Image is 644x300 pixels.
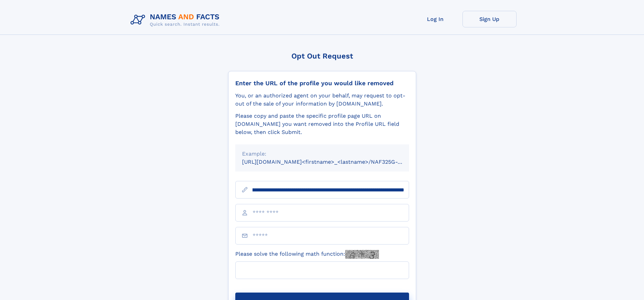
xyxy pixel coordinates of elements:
[228,52,416,60] div: Opt Out Request
[408,11,462,27] a: Log In
[462,11,517,27] a: Sign Up
[242,150,402,158] div: Example:
[235,250,379,259] label: Please solve the following math function:
[235,112,409,136] div: Please copy and paste the specific profile page URL on [DOMAIN_NAME] you want removed into the Pr...
[235,92,409,108] div: You, or an authorized agent on your behalf, may request to opt-out of the sale of your informatio...
[128,11,225,29] img: Logo Names and Facts
[235,79,409,87] div: Enter the URL of the profile you would like removed
[242,159,422,165] small: [URL][DOMAIN_NAME]<firstname>_<lastname>/NAF325G-xxxxxxxx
